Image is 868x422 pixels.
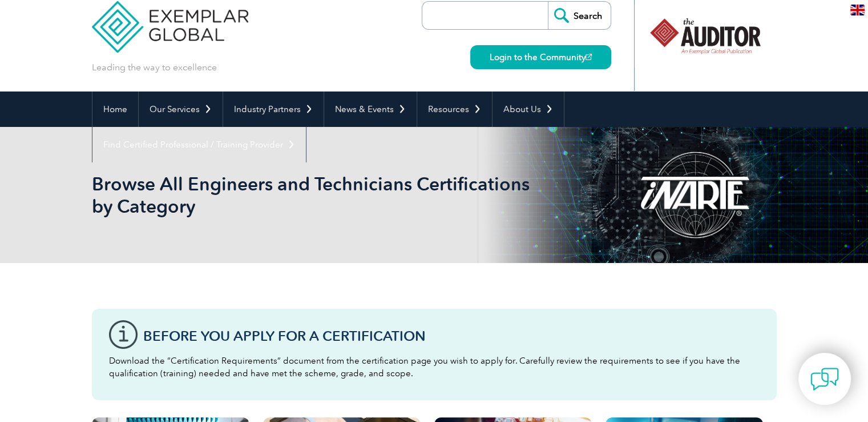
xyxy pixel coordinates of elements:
[470,45,611,69] a: Login to the Community
[92,91,138,127] a: Home
[143,329,760,343] h3: Before You Apply For a Certification
[324,91,417,127] a: News & Events
[586,54,592,60] img: open_square.png
[548,2,611,29] input: Search
[850,5,865,15] img: en
[417,91,492,127] a: Resources
[223,91,324,127] a: Industry Partners
[92,173,530,217] h1: Browse All Engineers and Technicians Certifications by Category
[810,365,839,393] img: contact-chat.png
[92,127,306,162] a: Find Certified Professional / Training Provider
[139,91,223,127] a: Our Services
[492,91,564,127] a: About Us
[109,355,760,380] p: Download the “Certification Requirements” document from the certification page you wish to apply ...
[92,61,217,74] p: Leading the way to excellence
